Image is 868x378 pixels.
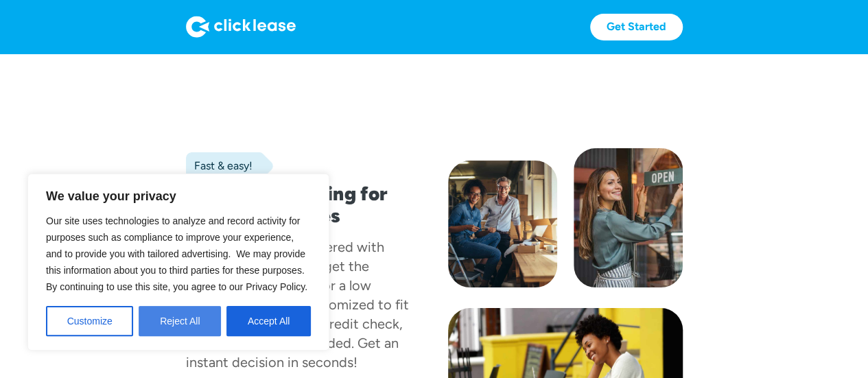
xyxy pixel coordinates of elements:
a: Get Started [590,14,683,40]
div: Fast & easy! [186,159,253,173]
img: Logo [186,16,296,38]
button: Accept All [226,306,311,336]
button: Customize [46,306,133,336]
span: Our site uses technologies to analyze and record activity for purposes such as compliance to impr... [46,215,307,292]
button: Reject All [139,306,221,336]
div: We value your privacy [27,174,329,351]
p: We value your privacy [46,188,311,204]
